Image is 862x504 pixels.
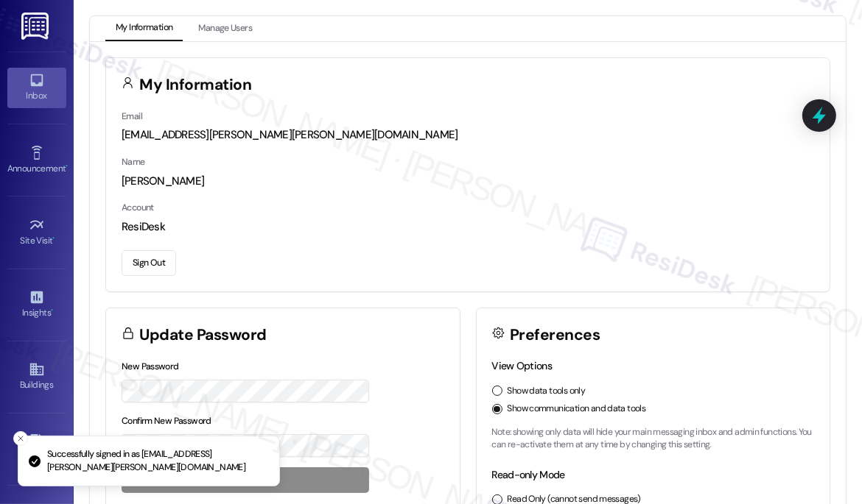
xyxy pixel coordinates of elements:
[7,213,66,252] a: Site Visit •
[122,156,145,168] label: Name
[492,426,815,452] p: Note: showing only data will hide your main messaging inbox and admin functions. You can re-activ...
[492,359,553,372] label: View Options
[21,13,52,40] img: ResiDesk Logo
[122,174,814,189] div: [PERSON_NAME]
[188,16,262,41] button: Manage Users
[140,77,252,93] h3: My Information
[122,250,176,276] button: Sign Out
[140,327,267,343] h3: Update Password
[13,431,28,446] button: Close toast
[122,110,142,122] label: Email
[7,285,66,324] a: Insights •
[508,402,646,416] label: Show communication and data tools
[51,305,53,316] span: •
[7,68,66,107] a: Inbox
[508,385,586,398] label: Show data tools only
[492,468,565,481] label: Read-only Mode
[47,448,267,474] p: Successfully signed in as [EMAIL_ADDRESS][PERSON_NAME][PERSON_NAME][DOMAIN_NAME]
[122,219,814,235] div: ResiDesk
[105,16,183,41] button: My Information
[53,233,55,244] span: •
[7,357,66,397] a: Buildings
[122,202,154,213] label: Account
[7,430,66,469] a: Leads
[510,327,600,343] h3: Preferences
[66,161,68,171] span: •
[122,415,211,427] label: Confirm New Password
[122,127,814,143] div: [EMAIL_ADDRESS][PERSON_NAME][PERSON_NAME][DOMAIN_NAME]
[122,361,179,372] label: New Password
